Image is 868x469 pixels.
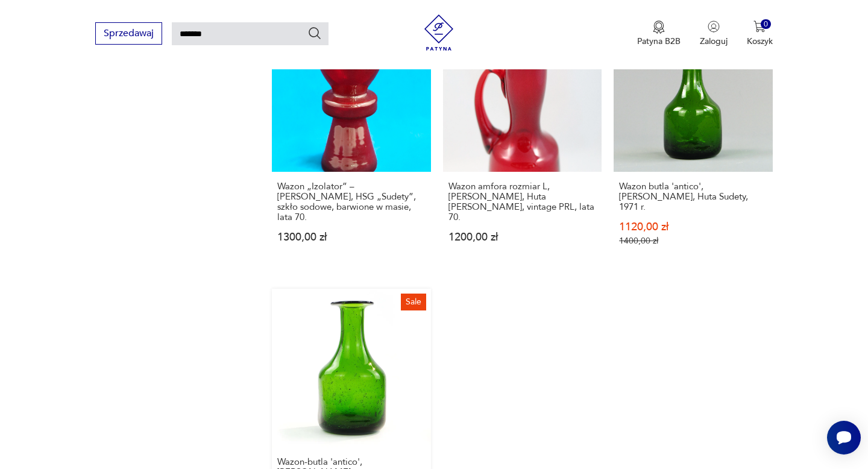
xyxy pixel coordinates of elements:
[700,20,728,47] button: Zaloguj
[277,232,425,242] p: 1300,00 zł
[614,13,772,269] a: SaleWazon butla 'antico', Zbigniew Horbowy, Huta Sudety, 1971 r.Wazon butla 'antico', [PERSON_NAM...
[619,222,767,232] p: 1120,00 zł
[277,181,425,222] h3: Wazon „Izolator” – [PERSON_NAME], HSG „Sudety”, szkło sodowe, barwione w masie, lata 70.
[95,22,162,45] button: Sprzedawaj
[753,20,766,33] img: Ikona koszyka
[272,13,430,269] a: KlasykWazon „Izolator” – Zbigniew Horbowy, HSG „Sudety”, szkło sodowe, barwione w masie, lata 70....
[619,181,767,212] h3: Wazon butla 'antico', [PERSON_NAME], Huta Sudety, 1971 r.
[421,14,457,51] img: Patyna - sklep z meblami i dekoracjami vintage
[637,36,681,47] p: Patyna B2B
[700,36,728,47] p: Zaloguj
[761,19,771,30] div: 0
[448,232,596,242] p: 1200,00 zł
[307,26,322,40] button: Szukaj
[448,181,596,222] h3: Wazon amfora rozmiar L, [PERSON_NAME], Huta [PERSON_NAME], vintage PRL, lata 70.
[747,20,773,47] button: 0Koszyk
[443,13,602,269] a: KlasykWazon amfora rozmiar L, Z. Horbowy, Huta Barbara, vintage PRL, lata 70.Wazon amfora rozmiar...
[95,30,162,39] a: Sprzedawaj
[653,20,665,34] img: Ikona medalu
[747,36,773,47] p: Koszyk
[637,20,681,47] a: Ikona medaluPatyna B2B
[619,236,767,246] p: 1400,00 zł
[637,20,681,47] button: Patyna B2B
[827,421,861,455] iframe: Smartsupp widget button
[708,20,720,33] img: Ikonka użytkownika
